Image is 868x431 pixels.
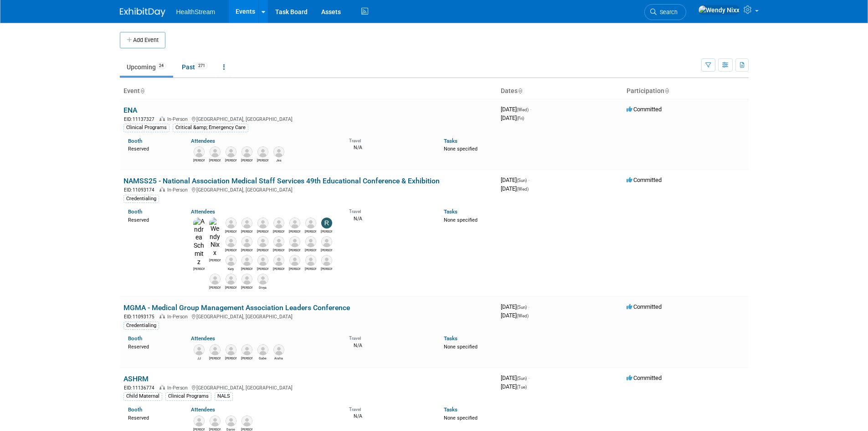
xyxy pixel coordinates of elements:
div: Reserved [128,215,178,223]
a: Booth [128,335,142,342]
img: Rochelle Celik [321,218,332,228]
a: Tasks [444,208,457,215]
span: (Sun) [517,305,527,310]
div: [GEOGRAPHIC_DATA], [GEOGRAPHIC_DATA] [123,384,493,391]
img: Rachel Fridja [210,146,221,157]
a: NAMSS25 - National Association Medical Staff Services 49th Educational Conference & Exhibition [123,177,440,185]
div: Reserved [128,413,178,421]
div: Aaron Faber [257,247,268,253]
div: Travel [349,332,430,341]
div: Jes Walker [273,157,284,163]
div: Katy Young [225,266,236,271]
div: Meghan Kurtz [321,266,332,271]
a: Past271 [175,58,215,76]
img: Nicole Otte [241,255,252,266]
span: None specified [444,217,478,223]
button: Add Event [120,32,165,48]
span: [DATE] [501,374,529,381]
div: Clinical Programs [123,124,169,132]
span: 271 [195,62,208,69]
div: Joanna Juergens [273,266,284,271]
a: MGMA - Medical Group Management Association Leaders Conference [123,303,350,312]
div: N/A [349,342,430,349]
div: [GEOGRAPHIC_DATA], [GEOGRAPHIC_DATA] [123,312,493,320]
img: Aaron Faber [257,236,268,247]
img: Divya Shroff [257,274,268,285]
div: Amanda Morinelli [225,355,236,361]
div: N/A [349,412,430,420]
div: Credentialing [123,322,159,330]
th: Dates [497,83,623,99]
div: Chris Gann [289,247,300,253]
span: (Sun) [517,376,527,381]
span: (Wed) [517,187,529,192]
span: Committed [627,106,662,113]
a: Sort by Participation Type [664,87,669,94]
img: Meghan Kurtz [321,255,332,266]
span: In-Person [167,116,190,122]
img: Amy Kleist [226,236,236,247]
span: - [530,106,531,113]
img: Amanda Morinelli [226,344,236,355]
span: (Wed) [517,313,529,318]
span: [DATE] [501,383,527,390]
a: Sort by Event Name [140,87,144,94]
div: Kameron Staten [257,157,268,163]
div: William Davis [209,355,221,361]
div: Gabe Glimps [257,355,268,361]
img: Brianna Gabriel [305,218,316,228]
th: Event [120,83,497,99]
a: Attendees [191,335,215,342]
a: Tasks [444,138,457,144]
img: In-Person Event [159,187,165,192]
span: (Sun) [517,178,527,183]
div: Kelly Kaechele [273,247,284,253]
img: Joanna Juergens [273,255,284,266]
img: Brandi Zevenbergen [305,236,316,247]
span: None specified [444,344,478,350]
div: Bryan Robbins [225,228,236,234]
span: (Wed) [517,107,529,112]
img: Joe Deedy [289,218,300,228]
div: JJ Harnke [193,355,205,361]
span: EID: 11093175 [124,314,158,319]
img: Kimberly Pantoja [241,146,252,157]
div: Reuben Faber [241,228,252,234]
img: In-Person Event [159,385,165,389]
span: Search [657,9,678,16]
div: Divya Shroff [257,285,268,290]
img: Andrea Schmitz [193,218,205,266]
img: Wendy Nixx [698,5,740,15]
div: Tom Heitz [209,285,221,290]
div: Sarah Cassidy [321,247,332,253]
a: Booth [128,406,142,413]
img: ExhibitDay [120,8,165,17]
img: Sarah Cassidy [321,236,332,247]
img: Tanesha Riley [241,415,252,426]
div: [GEOGRAPHIC_DATA], [GEOGRAPHIC_DATA] [123,186,493,193]
div: Jackie Jones [289,266,300,271]
img: Jen Grijalva [257,255,268,266]
img: Aisha Roels [273,344,284,355]
span: In-Person [167,385,190,391]
span: 24 [156,62,166,69]
img: Diana Hickey [210,415,221,426]
span: Committed [627,374,662,381]
a: Tasks [444,335,457,342]
img: Tom Heitz [210,274,221,285]
div: Wendy Nixx [209,257,221,263]
span: HealthStream [176,8,216,16]
div: Brianna Gabriel [305,228,316,234]
div: Kevin O'Hara [241,285,252,290]
div: Jen Grijalva [257,266,268,271]
img: Kevin O'Hara [241,274,252,285]
span: [DATE] [501,312,529,319]
a: Search [644,4,686,20]
a: Attendees [191,406,215,413]
div: Reserved [128,342,178,350]
div: Nicole Otte [241,266,252,271]
div: Kimberly Pantoja [241,157,252,163]
div: Reserved [128,144,178,152]
div: Joe Deedy [289,228,300,234]
div: Travel [349,135,430,144]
